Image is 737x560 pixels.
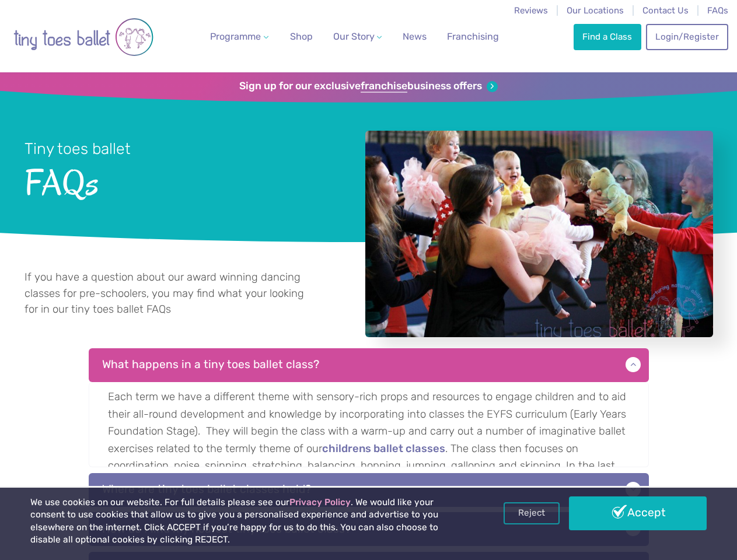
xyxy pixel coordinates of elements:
[361,80,407,93] strong: franchise
[239,80,498,93] a: Sign up for our exclusivefranchisebusiness offers
[707,5,728,16] a: FAQs
[322,443,445,455] a: childrens ballet classes
[89,473,649,507] p: Where are tiny toes ballet classes held?
[25,159,334,202] span: FAQs
[30,496,470,547] p: We use cookies on our website. For full details please see our . We would like your consent to us...
[25,139,131,158] small: Tiny toes ballet
[89,382,649,467] p: Each term we have a different theme with sensory-rich props and resources to engage children and ...
[89,348,649,382] p: What happens in a tiny toes ballet class?
[403,31,427,42] span: News
[569,496,707,530] a: Accept
[289,497,351,508] a: Privacy Policy
[285,25,317,48] a: Shop
[210,31,261,42] span: Programme
[646,24,728,50] a: Login/Register
[328,25,386,48] a: Our Story
[567,5,624,16] a: Our Locations
[205,25,273,48] a: Programme
[447,31,499,42] span: Franchising
[642,5,689,16] a: Contact Us
[398,25,431,48] a: News
[13,8,153,66] img: tiny toes ballet
[25,269,314,318] p: If you have a question about our award winning dancing classes for pre-schoolers, you may find wh...
[574,24,641,50] a: Find a Class
[504,502,560,524] a: Reject
[442,25,504,48] a: Franchising
[333,31,375,42] span: Our Story
[290,31,313,42] span: Shop
[514,5,548,16] a: Reviews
